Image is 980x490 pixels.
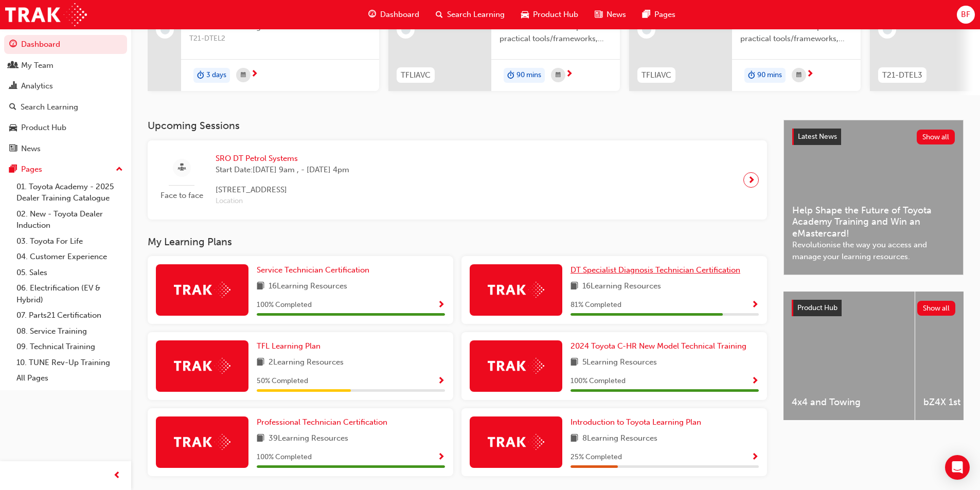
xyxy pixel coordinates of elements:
[797,303,838,312] span: Product Hub
[571,264,744,276] a: DT Specialist Diagnosis Technician Certification
[516,69,541,81] span: 90 mins
[401,69,431,81] span: TFLIAVC
[4,35,127,54] a: Dashboard
[216,195,349,207] span: Location
[9,165,17,174] span: pages-icon
[437,453,445,462] span: Show Progress
[21,122,66,134] div: Product Hub
[257,375,308,387] span: 50 % Completed
[21,101,78,113] div: Search Learning
[9,61,17,70] span: people-icon
[257,416,391,428] a: Professional Technician Certification
[571,416,705,428] a: Introduction to Toyota Learning Plan
[917,301,956,316] button: Show all
[634,4,684,25] a: pages-iconPages
[582,356,657,369] span: 5 Learning Resources
[216,184,349,196] span: [STREET_ADDRESS]
[882,69,922,81] span: T21-DTEL3
[189,33,371,45] span: T21-DTEL2
[12,323,127,339] a: 08. Service Training
[806,70,814,79] span: next-icon
[571,265,740,275] span: DT Specialist Diagnosis Technician Certification
[161,25,170,34] span: learningRecordVerb_NONE-icon
[241,69,246,82] span: calendar-icon
[883,25,892,34] span: learningRecordVerb_NONE-icon
[571,375,626,387] span: 100 % Completed
[488,282,544,298] img: Trak
[113,469,121,482] span: prev-icon
[206,69,226,81] span: 3 days
[257,418,387,427] span: Professional Technician Certification
[257,265,369,275] span: Service Technician Certification
[642,69,671,81] span: TFLIAVC
[5,3,87,26] a: Trak
[917,130,955,144] button: Show all
[488,358,544,374] img: Trak
[582,432,657,445] span: 8 Learning Resources
[12,206,127,233] a: 02. New - Toyota Dealer Induction
[269,356,344,369] span: 2 Learning Resources
[269,432,348,445] span: 39 Learning Resources
[251,70,258,79] span: next-icon
[643,8,650,21] span: pages-icon
[9,123,17,133] span: car-icon
[796,69,801,82] span: calendar-icon
[380,9,419,21] span: Dashboard
[216,153,349,165] span: SRO DT Petrol Systems
[437,451,445,464] button: Show Progress
[12,179,127,206] a: 01. Toyota Academy - 2025 Dealer Training Catalogue
[12,307,127,323] a: 07. Parts21 Certification
[4,56,127,75] a: My Team
[257,280,264,293] span: book-icon
[21,143,41,155] div: News
[4,160,127,179] button: Pages
[961,9,970,21] span: BF
[427,4,513,25] a: search-iconSearch Learning
[748,69,755,82] span: duration-icon
[447,9,505,21] span: Search Learning
[21,164,42,175] div: Pages
[174,434,230,450] img: Trak
[9,40,17,49] span: guage-icon
[654,9,675,21] span: Pages
[197,69,204,82] span: duration-icon
[437,301,445,310] span: Show Progress
[257,356,264,369] span: book-icon
[747,173,755,187] span: next-icon
[792,205,955,240] span: Help Shape the Future of Toyota Academy Training and Win an eMastercard!
[571,340,751,352] a: 2024 Toyota C-HR New Model Technical Training
[257,451,312,463] span: 100 % Completed
[571,280,578,293] span: book-icon
[571,432,578,445] span: book-icon
[792,300,955,316] a: Product HubShow all
[521,8,529,21] span: car-icon
[4,33,127,160] button: DashboardMy TeamAnalyticsSearch LearningProduct HubNews
[4,77,127,96] a: Analytics
[757,69,782,81] span: 90 mins
[957,6,975,24] button: BF
[116,163,123,176] span: up-icon
[269,280,347,293] span: 16 Learning Resources
[533,9,578,21] span: Product Hub
[488,434,544,450] img: Trak
[21,80,53,92] div: Analytics
[257,299,312,311] span: 100 % Completed
[556,69,561,82] span: calendar-icon
[12,249,127,265] a: 04. Customer Experience
[12,280,127,307] a: 06. Electrification (EV & Hybrid)
[9,144,17,154] span: news-icon
[751,377,759,386] span: Show Progress
[368,8,376,21] span: guage-icon
[792,239,955,262] span: Revolutionise the way you access and manage your learning resources.
[513,4,586,25] a: car-iconProduct Hub
[12,370,127,386] a: All Pages
[751,301,759,310] span: Show Progress
[174,358,230,374] img: Trak
[565,70,573,79] span: next-icon
[437,377,445,386] span: Show Progress
[607,9,626,21] span: News
[751,375,759,388] button: Show Progress
[12,355,127,371] a: 10. TUNE Rev-Up Training
[642,25,651,34] span: learningRecordVerb_NONE-icon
